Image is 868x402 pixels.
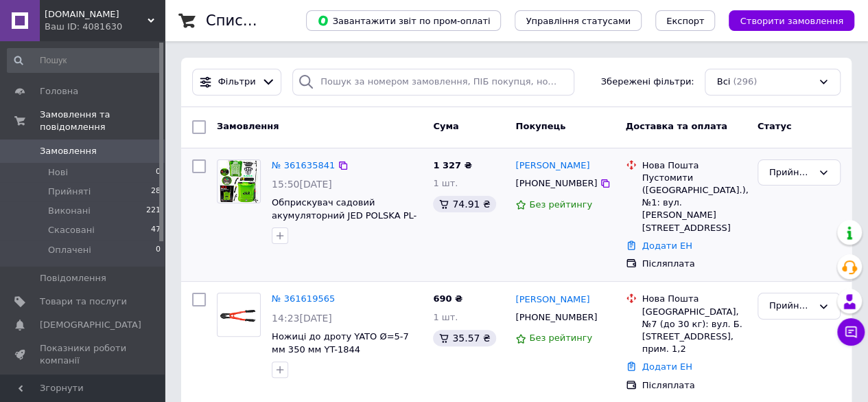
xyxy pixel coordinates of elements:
[715,15,854,25] a: Створити замовлення
[513,309,600,326] div: [PHONE_NUMBER]
[529,199,592,210] span: Без рейтингу
[769,166,812,180] div: Прийнято
[151,186,161,198] span: 28
[156,166,161,179] span: 0
[642,379,747,392] div: Післяплата
[526,16,631,26] span: Управління статусами
[433,178,458,188] span: 1 шт.
[48,244,91,256] span: Оплачені
[433,293,462,304] span: 690 ₴
[515,121,565,131] span: Покупець
[642,306,747,356] div: [GEOGRAPHIC_DATA], №7 (до 30 кг): вул. Б. [STREET_ADDRESS], прим. 1,2
[40,272,106,284] span: Повідомлення
[433,330,495,346] div: 35.57 ₴
[513,175,600,192] div: [PHONE_NUMBER]
[733,76,757,87] span: (296)
[45,8,148,21] span: man-pol.com.ua
[217,293,261,337] a: Фото товару
[272,179,332,190] span: 15:50[DATE]
[48,224,95,236] span: Скасовані
[758,121,792,131] span: Статус
[220,160,258,203] img: Фото товару
[642,159,747,172] div: Нова Пошта
[433,160,471,170] span: 1 327 ₴
[217,159,261,203] a: Фото товару
[529,333,592,343] span: Без рейтингу
[48,186,91,198] span: Прийняті
[601,76,694,89] span: Збережені фільтри:
[218,76,256,89] span: Фільтри
[666,16,705,26] span: Експорт
[740,16,843,26] span: Створити замовлення
[272,197,417,233] a: Обприскувач садовий акумуляторний JED POLSKA PL-10 10л
[433,121,458,131] span: Cума
[716,76,730,89] span: Всі
[156,244,161,256] span: 0
[642,258,747,270] div: Післяплата
[642,293,747,305] div: Нова Пошта
[272,293,335,304] a: № 361619565
[272,331,409,355] a: Ножиці до дроту YATO Ø=5-7 мм 350 мм YT-1844
[433,196,495,212] div: 74.91 ₴
[40,342,127,367] span: Показники роботи компанії
[626,121,727,131] span: Доставка та оплата
[642,361,692,372] a: Додати ЕН
[40,319,141,331] span: [DEMOGRAPHIC_DATA]
[306,10,501,31] button: Завантажити звіт по пром-оплаті
[151,224,161,236] span: 47
[146,205,161,217] span: 221
[272,160,335,170] a: № 361635841
[515,159,589,172] a: [PERSON_NAME]
[642,241,692,251] a: Додати ЕН
[769,299,812,313] div: Прийнято
[729,10,854,31] button: Створити замовлення
[655,10,716,31] button: Експорт
[40,85,78,98] span: Головна
[837,318,865,346] button: Чат з покупцем
[40,145,97,157] span: Замовлення
[515,293,589,306] a: [PERSON_NAME]
[433,312,458,322] span: 1 шт.
[40,109,165,133] span: Замовлення та повідомлення
[48,205,91,217] span: Виконані
[45,21,165,33] div: Ваш ID: 4081630
[40,295,127,308] span: Товари та послуги
[642,172,747,234] div: Пустомити ([GEOGRAPHIC_DATA].), №1: вул. [PERSON_NAME][STREET_ADDRESS]
[317,14,490,27] span: Завантажити звіт по пром-оплаті
[217,121,279,131] span: Замовлення
[515,10,642,31] button: Управління статусами
[206,12,345,29] h1: Список замовлень
[292,69,574,96] input: Пошук за номером замовлення, ПІБ покупця, номером телефону, Email, номером накладної
[218,304,260,326] img: Фото товару
[48,166,68,179] span: Нові
[7,48,162,73] input: Пошук
[272,313,332,324] span: 14:23[DATE]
